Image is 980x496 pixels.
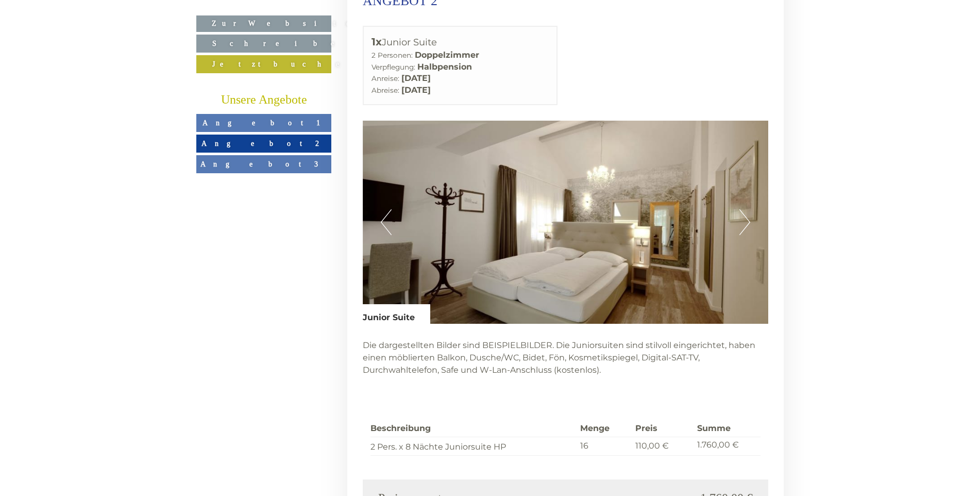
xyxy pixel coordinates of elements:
[196,55,331,73] a: Jetzt buchen
[371,51,413,59] small: 2 Personen:
[631,421,692,437] th: Preis
[196,35,331,53] a: Schreiben Sie uns
[381,209,392,235] button: Previous
[693,421,761,437] th: Summe
[363,339,769,376] p: Die dargestellten Bilder sind BEISPIELBILDER. Die Juniorsuiten sind stilvoll eingerichtet, haben ...
[371,36,382,48] b: 1x
[417,62,472,72] b: Halbpension
[576,421,632,437] th: Menge
[363,304,430,324] div: Junior Suite
[401,85,431,95] b: [DATE]
[635,441,669,451] span: 110,00 €
[371,63,415,71] small: Verpflegung:
[196,15,331,32] a: Zur Website
[693,437,761,455] td: 1.760,00 €
[371,35,549,49] div: Junior Suite
[201,139,326,147] span: Angebot 2
[200,160,328,168] span: Angebot 3
[415,50,479,60] b: Doppelzimmer
[196,91,331,109] div: Unsere Angebote
[371,74,399,82] small: Anreise:
[576,437,632,455] td: 16
[370,421,576,437] th: Beschreibung
[370,437,576,455] td: 2 Pers. x 8 Nächte Juniorsuite HP
[739,209,750,235] button: Next
[371,86,399,94] small: Abreise:
[363,121,769,324] img: image
[202,119,325,127] span: Angebot 1
[401,73,431,83] b: [DATE]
